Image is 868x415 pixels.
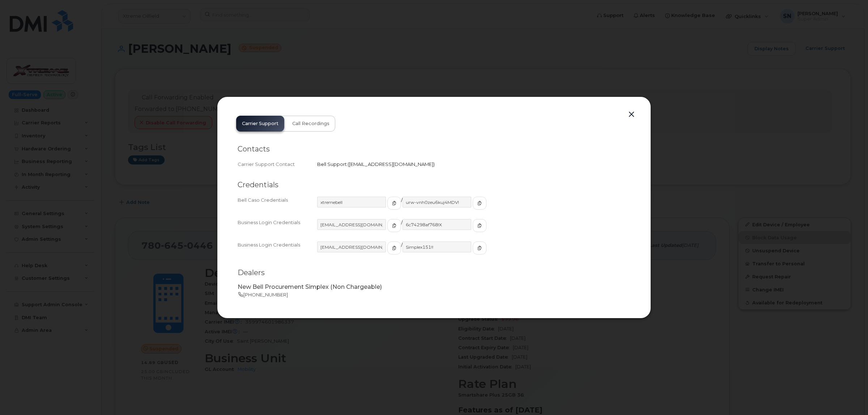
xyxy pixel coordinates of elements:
[837,384,863,410] iframe: Messenger Launcher
[387,219,401,232] button: copy to clipboard
[238,291,630,298] p: [PHONE_NUMBER]
[292,121,329,127] span: Call Recordings
[238,268,630,277] h2: Dealers
[238,145,630,154] h2: Contacts
[387,241,401,254] button: copy to clipboard
[317,241,630,261] div: /
[317,197,630,216] div: /
[238,219,317,239] div: Business Login Credentials
[473,241,486,254] button: copy to clipboard
[317,161,347,167] span: Bell Support
[238,180,630,189] h2: Credentials
[473,219,486,232] button: copy to clipboard
[238,241,317,261] div: Business Login Credentials
[238,283,630,291] p: New Bell Procurement Simplex (Non Chargeable)
[387,197,401,210] button: copy to clipboard
[238,197,317,216] div: Bell Caso Credentials
[238,161,317,168] div: Carrier Support Contact
[349,161,433,167] span: [EMAIL_ADDRESS][DOMAIN_NAME]
[473,197,486,210] button: copy to clipboard
[317,219,630,239] div: /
